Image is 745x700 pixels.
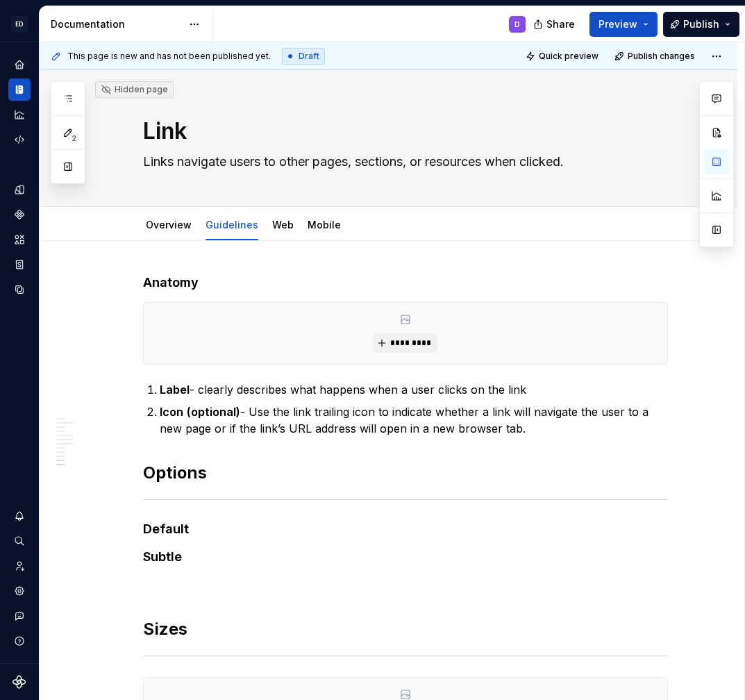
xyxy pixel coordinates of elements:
a: Home [8,53,31,76]
strong: Icon [160,405,183,419]
span: Draft [299,51,319,62]
span: Preview [598,17,637,31]
button: Notifications [8,505,31,527]
span: 2 [68,133,79,144]
a: Code automation [8,128,31,151]
span: Share [546,17,575,31]
span: Publish changes [628,51,695,62]
textarea: Links navigate users to other pages, sections, or resources when clicked. [140,151,665,173]
a: Components [8,203,31,226]
h2: Options [143,462,668,484]
h2: Sizes [143,618,668,640]
button: Contact support [8,605,31,627]
div: Hidden page [101,84,168,95]
button: Publish [663,12,739,37]
textarea: Link [140,115,665,148]
p: - Use the link trailing icon to indicate whether a link will navigate the user to a new page or i... [160,403,668,437]
span: This page is new and has not been published yet. [67,51,271,62]
a: Design tokens [8,178,31,201]
div: Overview [140,210,197,239]
button: ED [3,9,36,39]
div: D [514,19,520,30]
a: Mobile [308,219,341,231]
a: Assets [8,228,31,251]
a: Analytics [8,103,31,126]
h4: Default [143,521,668,537]
p: - clearly describes what happens when a user clicks on the link [160,381,668,398]
div: Web [267,210,299,239]
h4: Anatomy [143,274,668,291]
a: Guidelines [206,219,258,231]
span: Publish [683,17,719,31]
div: Documentation [51,17,182,31]
button: Quick preview [521,47,605,66]
button: Search ⌘K [8,530,31,552]
h4: Subtle [143,549,668,565]
div: Mobile [302,210,346,239]
a: Storybook stories [8,253,31,276]
a: Documentation [8,78,31,101]
button: Publish changes [610,47,701,66]
a: Data sources [8,278,31,301]
strong: Label [160,383,190,397]
a: Invite team [8,555,31,577]
a: Overview [146,219,192,231]
div: ED [11,16,28,33]
div: Guidelines [200,210,264,239]
button: Preview [589,12,658,37]
svg: Supernova Logo [12,675,26,689]
a: Web [272,219,294,231]
button: Share [526,12,584,37]
a: Settings [8,580,31,602]
strong: (optional) [187,405,240,419]
span: Quick preview [539,51,598,62]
